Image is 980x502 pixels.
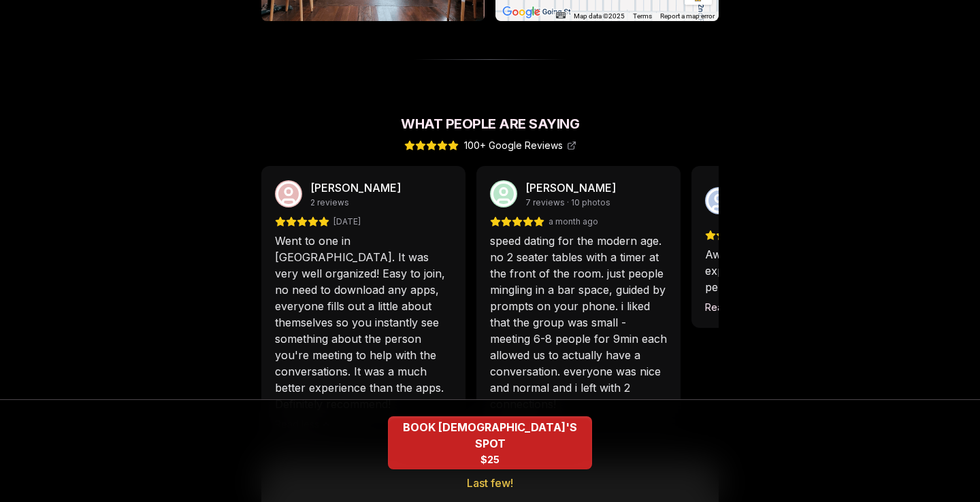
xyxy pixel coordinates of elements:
[261,114,719,133] h2: What People Are Saying
[480,453,500,467] span: $25
[705,246,882,295] p: Awesome speed dating experience! You get 10 minutes per speed date, some questions and a fun fact...
[525,197,610,208] span: 7 reviews · 10 photos
[525,180,616,196] p: [PERSON_NAME]
[549,216,598,227] span: a month ago
[388,416,592,469] button: BOOK QUEER WOMEN'S SPOT - Last few!
[404,139,576,152] a: 100+ Google Reviews
[310,180,401,196] p: [PERSON_NAME]
[499,3,544,21] img: Google
[490,233,667,412] p: speed dating for the modern age. no 2 seater tables with a timer at the front of the room. just p...
[499,3,544,21] a: Open this area in Google Maps (opens a new window)
[633,12,652,20] a: Terms (opens in new tab)
[574,12,625,20] span: Map data ©2025
[705,301,767,314] button: Read more
[333,216,361,227] span: [DATE]
[467,475,513,491] span: Last few!
[275,233,452,412] p: Went to one in [GEOGRAPHIC_DATA]. It was very well organized! Easy to join, no need to download a...
[310,197,349,208] span: 2 reviews
[556,12,566,18] button: Keyboard shortcuts
[464,139,576,152] span: 100+ Google Reviews
[388,419,592,452] span: BOOK [DEMOGRAPHIC_DATA]'S SPOT
[660,12,715,20] a: Report a map error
